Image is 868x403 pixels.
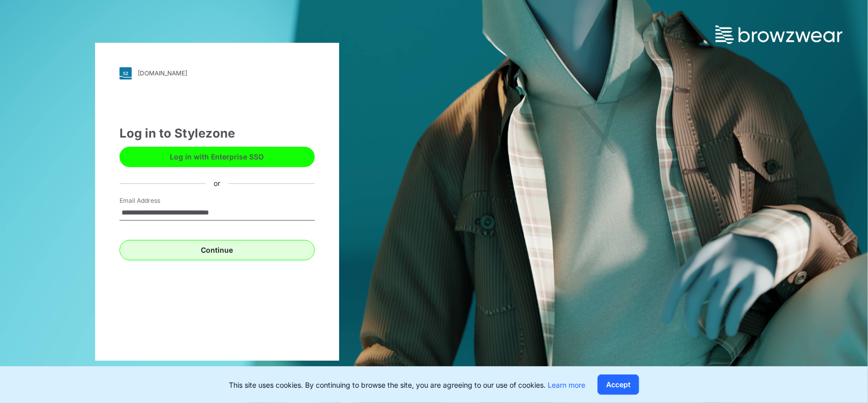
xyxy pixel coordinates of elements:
button: Continue [119,240,315,260]
img: browzwear-logo.73288ffb.svg [715,25,843,44]
a: Learn more [548,381,585,389]
div: or [205,178,228,189]
div: [DOMAIN_NAME] [138,69,187,77]
label: Email Address [119,196,191,205]
p: This site uses cookies. By continuing to browse the site, you are agreeing to our use of cookies. [229,380,585,390]
a: [DOMAIN_NAME] [119,67,315,79]
button: Accept [597,374,639,395]
img: svg+xml;base64,PHN2ZyB3aWR0aD0iMjgiIGhlaWdodD0iMjgiIHZpZXdCb3g9IjAgMCAyOCAyOCIgZmlsbD0ibm9uZSIgeG... [119,67,132,79]
div: Log in to Stylezone [119,124,315,143]
button: Log in with Enterprise SSO [119,147,315,167]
